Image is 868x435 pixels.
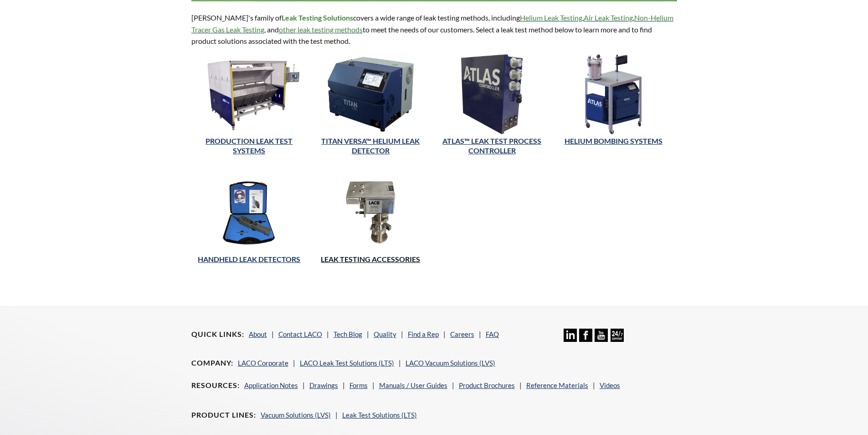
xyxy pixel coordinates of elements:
[313,54,428,134] img: TITAN VERSA™ Helium Leak Detector
[342,411,417,419] a: Leak Test Solutions (LTS)
[349,381,368,389] a: Forms
[408,330,439,338] a: Find a Rep
[584,13,633,22] a: Air Leak Testing
[261,411,331,419] a: Vacuum Solutions (LVS)
[191,173,307,252] img: Handheld Leak Detectors Category
[191,12,677,47] p: [PERSON_NAME]'s family of covers a wide range of leak testing methods, including , , , and to mee...
[300,359,394,367] a: LACO Leak Test Solutions (LTS)
[238,359,288,367] a: LACO Corporate
[379,381,447,389] a: Manuals / User Guides
[309,381,338,389] a: Drawings
[442,136,541,155] a: ATLAS™ Leak Test Process Controller
[321,255,420,263] a: LEAK TESTING ACCESSORIES
[205,136,293,155] a: PRODUCTION LEAK TEST SYSTEMS
[406,359,495,367] a: LACO Vacuum Solutions (LVS)
[191,410,256,420] h4: Product Lines
[611,335,624,343] a: 24/7 Support
[600,381,620,389] a: Videos
[198,255,300,263] a: HANDHELD LEAK DETECTORS
[486,330,499,338] a: FAQ
[191,358,233,368] h4: Company
[565,136,663,145] a: Helium Bombing Systems
[321,136,420,155] a: TITAN VERSA™ Helium Leak Detector
[282,13,353,22] strong: Leak Testing Solutions
[374,330,396,338] a: Quality
[249,330,267,338] a: About
[334,330,362,338] a: Tech Blog
[191,381,240,390] h4: Resources
[191,330,244,339] h4: Quick Links
[584,54,643,134] img: Helium Bombing System
[526,381,588,389] a: Reference Materials
[461,54,523,134] img: ATLAS™ Leak Test Process Controller
[611,329,624,342] img: 24/7 Support Icon
[520,13,582,22] a: Helium Leak Testing
[278,330,322,338] a: Contact LACO
[459,381,515,389] a: Product Brochures
[191,54,307,134] img: Production Leak Test Systems Category
[450,330,474,338] a: Careers
[191,13,673,34] a: Non-Helium Tracer Gas Leak Testing
[244,381,298,389] a: Application Notes
[279,25,363,34] a: other leak testing methods
[313,173,428,252] img: Leak Testing Accessories Category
